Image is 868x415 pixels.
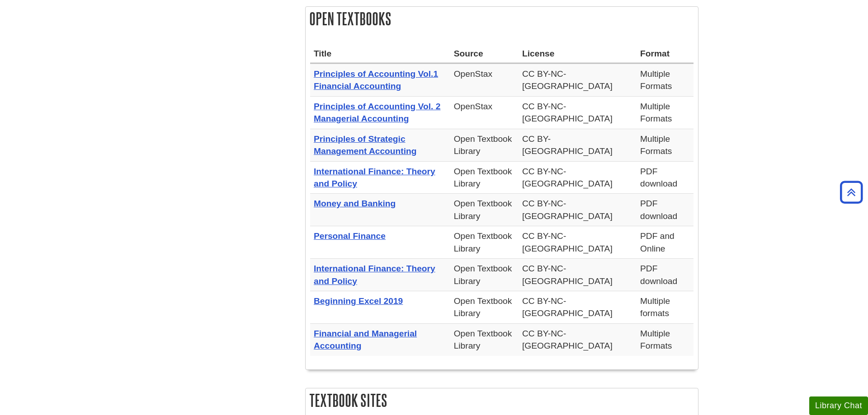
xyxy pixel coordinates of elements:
td: PDF download [637,194,693,226]
td: CC BY-NC-[GEOGRAPHIC_DATA] [519,96,637,129]
td: Multiple Formats [637,323,693,355]
a: Principles of Accounting Vol.1 Financial Accounting [314,69,438,91]
td: Multiple Formats [637,64,693,96]
button: Library Chat [809,396,868,415]
a: International Finance: Theory and Policy [314,264,435,285]
h2: Textbook Sites [306,388,698,412]
td: PDF download [637,161,693,194]
td: Open Textbook Library [450,194,519,226]
td: Open Textbook Library [450,259,519,291]
th: License [519,44,637,64]
td: CC BY-NC-[GEOGRAPHIC_DATA] [519,323,637,355]
td: Open Textbook Library [450,323,519,355]
th: Source [450,44,519,64]
td: CC BY-NC-[GEOGRAPHIC_DATA] [519,291,637,323]
td: CC BY-[GEOGRAPHIC_DATA] [519,129,637,161]
td: Multiple Formats [637,96,693,129]
th: Format [637,44,693,64]
td: CC BY-NC-[GEOGRAPHIC_DATA] [519,64,637,96]
a: Back to Top [837,186,866,198]
td: Open Textbook Library [450,129,519,161]
td: CC BY-NC-[GEOGRAPHIC_DATA] [519,194,637,226]
a: Beginning Excel 2019 [314,296,403,306]
a: Financial and Managerial Accounting [314,329,417,350]
td: PDF and Online [637,226,693,259]
td: Multiple formats [637,291,693,323]
h2: Open Textbooks [306,7,698,31]
td: Open Textbook Library [450,291,519,323]
td: CC BY-NC-[GEOGRAPHIC_DATA] [519,161,637,194]
td: OpenStax [450,64,519,96]
a: Principles of Accounting Vol. 2 Managerial Accounting [314,102,440,123]
td: Multiple Formats [637,129,693,161]
a: Principles of Strategic Management Accounting [314,134,416,156]
th: Title [310,44,450,64]
a: Personal Finance [314,231,386,241]
a: Money and Banking [314,199,396,208]
td: CC BY-NC-[GEOGRAPHIC_DATA] [519,226,637,259]
a: International Finance: Theory and Policy [314,167,435,188]
td: PDF download [637,259,693,291]
td: OpenStax [450,96,519,129]
td: Open Textbook Library [450,161,519,194]
td: CC BY-NC-[GEOGRAPHIC_DATA] [519,259,637,291]
td: Open Textbook Library [450,226,519,259]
